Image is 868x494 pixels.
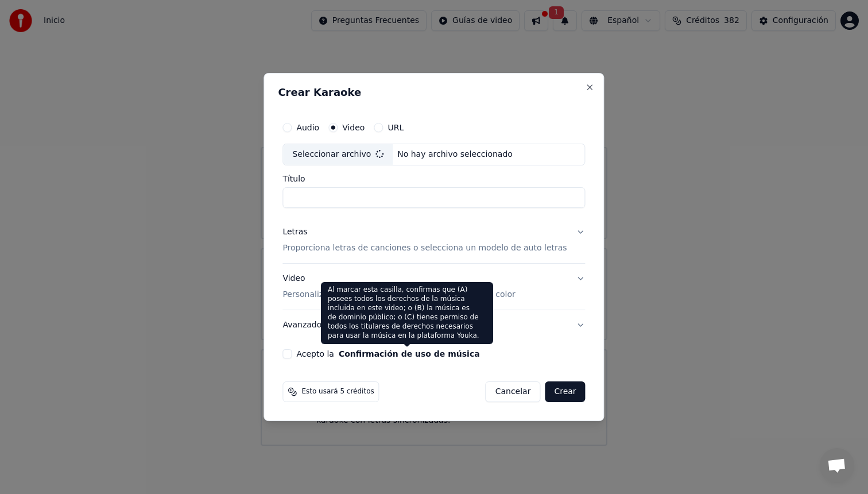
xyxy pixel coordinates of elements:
button: Cancelar [486,381,541,402]
button: VideoPersonalizar video de karaoke: usar imagen, video o color [282,264,585,310]
div: Al marcar esta casilla, confirmas que (A) posees todos los derechos de la música incluida en este... [321,282,493,344]
span: Esto usará 5 créditos [301,387,374,396]
p: Personalizar video de karaoke: usar imagen, video o color [282,289,515,300]
div: Letras [282,226,307,238]
h2: Crear Karaoke [278,87,590,98]
button: Acepto la [339,350,480,358]
label: URL [387,123,404,132]
div: No hay archivo seleccionado [393,149,517,160]
label: Título [282,175,585,183]
div: Seleccionar archivo [283,144,393,165]
label: Audio [296,123,319,132]
label: Video [342,123,365,132]
div: Video [282,273,515,300]
button: LetrasProporciona letras de canciones o selecciona un modelo de auto letras [282,217,585,263]
button: Avanzado [282,310,585,340]
p: Proporciona letras de canciones o selecciona un modelo de auto letras [282,242,567,254]
button: Crear [545,381,585,402]
label: Acepto la [296,350,479,358]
